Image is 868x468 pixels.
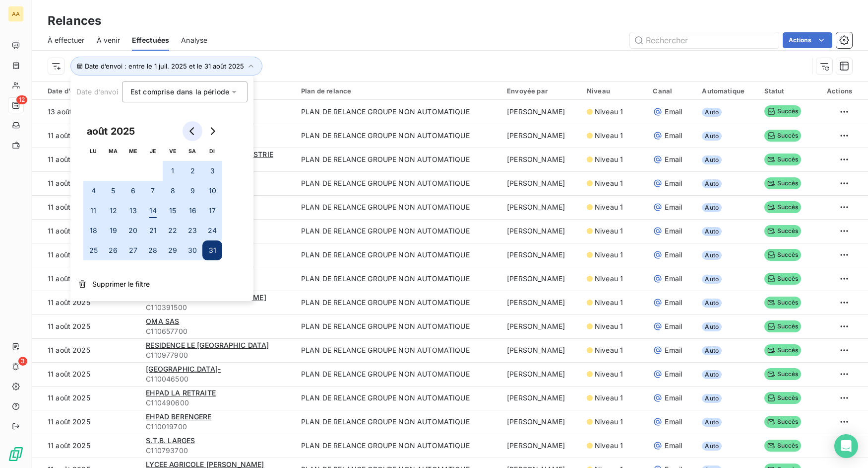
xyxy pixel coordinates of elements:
span: Email [665,321,682,331]
span: Auto [702,227,722,236]
button: 30 [183,240,202,260]
td: [PERSON_NAME] [501,195,581,219]
span: 12 [16,95,27,104]
span: Auto [702,275,722,284]
a: 12 [8,97,23,113]
span: Succès [764,177,802,189]
button: 14 [143,201,163,221]
button: 10 [202,181,222,201]
span: Email [665,226,682,236]
span: Succès [764,344,802,356]
span: Auto [702,394,722,403]
button: 25 [83,240,103,260]
td: [PERSON_NAME] [501,243,581,267]
span: Succès [764,201,802,213]
span: RESIDENCE LE [GEOGRAPHIC_DATA] [146,341,269,349]
div: AA [8,6,24,22]
span: À effectuer [48,35,85,45]
span: Email [665,417,682,427]
button: Supprimer le filtre [70,273,253,295]
span: Niveau 1 [595,345,623,355]
td: 11 août 2025 [32,124,140,148]
span: Succès [764,440,802,452]
th: samedi [183,141,202,161]
span: Auto [702,442,722,451]
th: dimanche [202,141,222,161]
button: 31 [202,240,222,260]
td: [PERSON_NAME] [501,219,581,243]
button: 29 [163,240,183,260]
button: 7 [143,181,163,201]
span: Succès [764,320,802,332]
td: PLAN DE RELANCE GROUPE NON AUTOMATIQUE [295,171,501,195]
td: PLAN DE RELANCE GROUPE NON AUTOMATIQUE [295,434,501,458]
td: [PERSON_NAME] [501,434,581,458]
span: S.T.B. LARGES [146,436,195,445]
button: Date d’envoi : entre le 1 juil. 2025 et le 31 août 2025 [70,57,262,76]
button: 2 [183,161,202,181]
span: [GEOGRAPHIC_DATA]- [146,365,221,373]
div: Plan de relance [301,87,495,95]
th: jeudi [143,141,163,161]
span: Niveau 1 [595,369,623,379]
span: Niveau 1 [595,178,623,188]
td: 11 août 2025 [32,148,140,171]
span: Niveau 1 [595,226,623,236]
span: C110977900 [146,350,289,360]
td: [PERSON_NAME] [501,314,581,338]
td: PLAN DE RELANCE GROUPE NON AUTOMATIQUE [295,314,501,338]
span: Auto [702,251,722,260]
th: mercredi [123,141,143,161]
span: Email [665,155,682,164]
span: Succès [764,392,802,404]
button: 1 [163,161,183,181]
td: PLAN DE RELANCE GROUPE NON AUTOMATIQUE [295,100,501,124]
button: 15 [163,201,183,221]
span: Niveau 1 [595,274,623,284]
button: 11 [83,201,103,221]
td: [PERSON_NAME] [501,124,581,148]
td: PLAN DE RELANCE GROUPE NON AUTOMATIQUE [295,219,501,243]
span: Email [665,274,682,284]
td: 11 août 2025 [32,243,140,267]
td: [PERSON_NAME] [501,100,581,124]
span: C110793700 [146,446,289,456]
span: Succès [764,225,802,237]
span: Email [665,298,682,308]
td: PLAN DE RELANCE GROUPE NON AUTOMATIQUE [295,338,501,362]
span: C110490600 [146,398,289,408]
span: Succès [764,416,802,428]
button: 28 [143,240,163,260]
td: 11 août 2025 [32,267,140,291]
td: [PERSON_NAME] [501,338,581,362]
td: 13 août 2025 [32,100,140,124]
button: 9 [183,181,202,201]
div: Niveau [587,87,641,95]
span: Niveau 1 [595,202,623,212]
div: août 2025 [83,123,138,139]
button: 6 [123,181,143,201]
div: Open Intercom Messenger [834,434,858,458]
td: 11 août 2025 [32,338,140,362]
span: Auto [702,299,722,308]
td: PLAN DE RELANCE GROUPE NON AUTOMATIQUE [295,195,501,219]
span: Effectuées [132,35,170,45]
span: Succès [764,130,802,142]
span: Succès [764,368,802,380]
button: Actions [783,32,832,48]
span: Email [665,202,682,212]
span: Est comprise dans la période [130,87,229,96]
button: 24 [202,221,222,240]
span: Email [665,441,682,451]
span: Auto [702,132,722,141]
td: 11 août 2025 [32,291,140,314]
button: 20 [123,221,143,240]
button: 27 [123,240,143,260]
td: 11 août 2025 [32,219,140,243]
td: [PERSON_NAME] [501,148,581,171]
div: Envoyée par [507,87,575,95]
button: 26 [103,240,123,260]
button: 4 [83,181,103,201]
div: Date d’envoi [48,86,134,95]
h3: Relances [48,12,101,30]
